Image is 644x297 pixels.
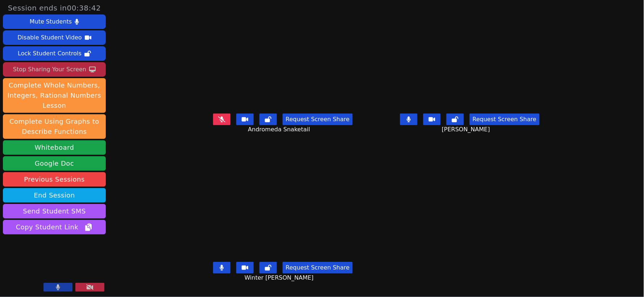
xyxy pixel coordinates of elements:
a: Google Doc [3,156,106,171]
button: Mute Students [3,14,106,29]
a: Previous Sessions [3,172,106,187]
button: Stop Sharing Your Screen [3,62,106,77]
button: Complete Whole Numbers, Integers, Rational Numbers Lesson [3,78,106,113]
button: Request Screen Share [470,114,539,125]
span: Copy Student Link [16,222,93,232]
span: Andromeda Snaketail [248,125,312,134]
button: Disable Student Video [3,30,106,45]
button: Lock Student Controls [3,46,106,61]
div: Lock Student Controls [18,48,82,59]
div: Mute Students [30,16,72,27]
button: End Session [3,188,106,203]
span: [PERSON_NAME] [442,125,492,134]
button: Whiteboard [3,140,106,155]
button: Complete Using Graphs to Describe Functions [3,114,106,139]
span: Winter [PERSON_NAME] [245,273,316,282]
div: Stop Sharing Your Screen [13,64,86,75]
button: Copy Student Link [3,220,106,234]
span: Session ends in [8,3,101,13]
div: Disable Student Video [17,32,82,43]
button: Request Screen Share [283,114,352,125]
button: Send Student SMS [3,204,106,218]
time: 00:38:42 [67,4,101,12]
button: Request Screen Share [283,262,352,273]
